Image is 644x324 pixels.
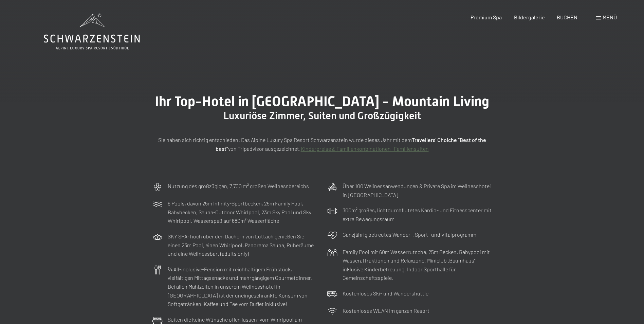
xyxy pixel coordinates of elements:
[343,206,492,223] p: 300m² großes, lichtdurchflutetes Kardio- und Fitnesscenter mit extra Bewegungsraum
[168,199,317,225] p: 6 Pools, davon 25m Infinity-Sportbecken, 25m Family Pool, Babybecken, Sauna-Outdoor Whirlpool, 23...
[216,137,486,152] strong: Travellers' Choiche "Best of the best"
[343,230,476,239] p: Ganzjährig betreutes Wander-, Sport- und Vitalprogramm
[343,248,492,282] p: Family Pool mit 60m Wasserrutsche, 25m Becken, Babypool mit Wasserattraktionen und Relaxzone. Min...
[471,14,502,20] a: Premium Spa
[343,182,492,199] p: Über 100 Wellnessanwendungen & Private Spa im Wellnesshotel in [GEOGRAPHIC_DATA]
[168,265,317,308] p: ¾ All-inclusive-Pension mit reichhaltigem Frühstück, vielfältigen Mittagssnacks und mehrgängigem ...
[301,145,429,152] a: Kinderpreise & Familienkonbinationen- Familiensuiten
[223,110,421,122] span: Luxuriöse Zimmer, Suiten und Großzügigkeit
[168,182,309,191] p: Nutzung des großzügigen, 7.700 m² großen Wellnessbereichs
[603,14,617,20] span: Menü
[155,93,489,109] span: Ihr Top-Hotel in [GEOGRAPHIC_DATA] - Mountain Living
[514,14,545,20] a: Bildergalerie
[343,306,429,315] p: Kostenloses WLAN im ganzen Resort
[152,136,492,153] p: Sie haben sich richtig entschieden: Das Alpine Luxury Spa Resort Schwarzenstein wurde dieses Jahr...
[343,289,428,298] p: Kostenloses Ski- und Wandershuttle
[168,232,317,258] p: SKY SPA: hoch über den Dächern von Luttach genießen Sie einen 23m Pool, einen Whirlpool, Panorama...
[557,14,577,20] a: BUCHEN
